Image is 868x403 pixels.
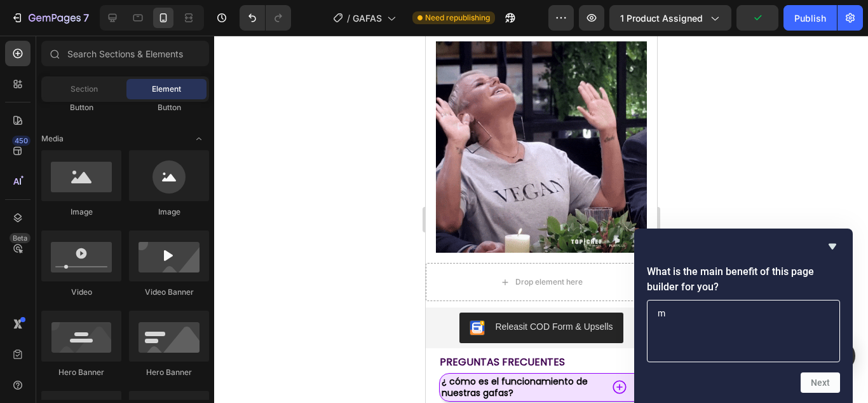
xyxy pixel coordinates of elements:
div: Hero Banner [129,367,209,378]
iframe: Design area [426,36,657,403]
div: Publish [794,11,826,25]
div: Image [129,206,209,218]
button: Next question [801,372,840,393]
button: 7 [5,5,95,31]
span: GAFAS [353,11,382,25]
div: What is the main benefit of this page builder for you? [647,239,840,393]
textarea: What is the main benefit of this page builder for you? [647,300,840,362]
div: Hero Banner [41,367,121,378]
div: Button [41,102,121,113]
span: 1 product assigned [620,11,703,25]
div: Beta [10,233,31,243]
span: Section [71,83,98,95]
button: Publish [783,5,837,31]
div: Button [129,102,209,113]
button: Hide survey [825,239,840,254]
button: 1 product assigned [609,5,731,31]
div: 450 [12,136,31,146]
div: Image [41,206,121,218]
span: Need republishing [425,12,490,24]
h2: What is the main benefit of this page builder for you? [647,264,840,295]
div: Undo/Redo [240,5,291,31]
p: 7 [83,10,89,25]
span: / [347,11,350,25]
span: Element [152,83,181,95]
span: Media [41,133,64,145]
div: Video Banner [129,286,209,298]
div: Video [41,286,121,298]
span: Toggle open [189,129,209,149]
input: Search Sections & Elements [41,41,209,66]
